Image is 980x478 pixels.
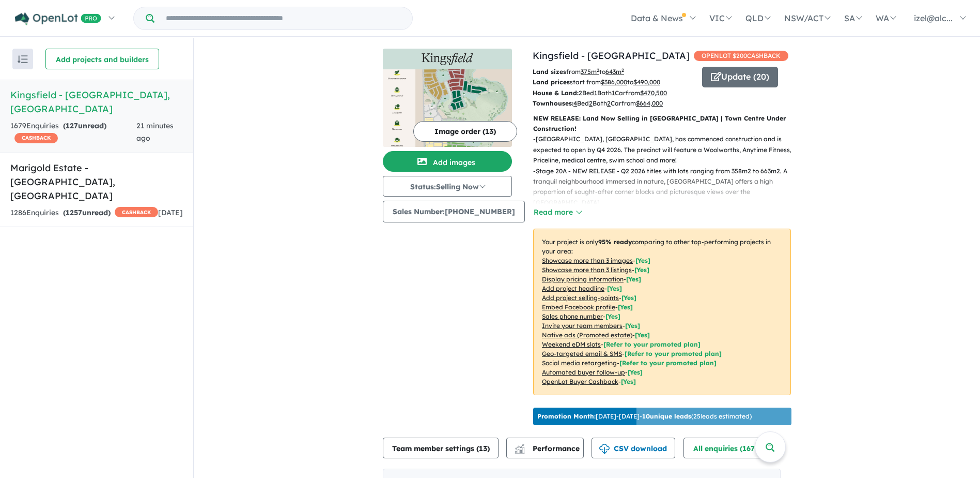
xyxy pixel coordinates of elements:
u: $ 490,000 [633,78,660,86]
div: 1286 Enquir ies [10,207,158,219]
u: Showcase more than 3 images [542,257,633,264]
span: 127 [66,121,78,130]
span: OPENLOT $ 200 CASHBACK [694,51,788,61]
button: All enquiries (1679) [683,438,777,458]
img: Kingsfield - Sunbury [383,69,512,147]
span: 1257 [66,208,82,217]
p: start from [533,77,694,87]
span: [Yes] [635,331,650,339]
button: CSV download [592,438,675,458]
u: $ 386,000 [601,78,627,86]
span: izel@alc... [914,13,953,23]
u: 375 m [581,68,599,76]
u: Native ads (Promoted estate) [542,331,632,339]
span: [Yes] [621,378,636,385]
span: [Refer to your promoted plan] [603,340,701,348]
u: Add project headline [542,285,604,292]
span: CASHBACK [115,207,158,217]
strong: ( unread) [63,121,106,130]
input: Try estate name, suburb, builder or developer [157,7,410,29]
u: Add project selling-points [542,294,619,302]
button: Sales Number:[PHONE_NUMBER] [383,201,525,222]
span: [DATE] [158,208,183,217]
span: 21 minutes ago [136,121,174,143]
h5: Marigold Estate - [GEOGRAPHIC_DATA] , [GEOGRAPHIC_DATA] [10,161,183,203]
button: Add projects and builders [45,49,159,69]
b: Townhouses: [533,99,573,107]
u: 4 [573,99,577,107]
div: 1679 Enquir ies [10,120,136,145]
span: to [599,68,624,76]
u: 2 [579,89,582,97]
span: to [627,78,660,86]
p: from [533,67,694,77]
img: line-chart.svg [515,444,524,450]
p: Bed Bath Car from [533,98,694,109]
b: 95 % ready [598,238,632,246]
span: [ Yes ] [634,266,649,274]
img: sort.svg [18,55,28,63]
p: Your project is only comparing to other top-performing projects in your area: - - - - - - - - - -... [533,229,791,395]
img: bar-chart.svg [515,447,525,454]
u: Social media retargeting [542,359,617,367]
span: [ Yes ] [635,257,650,264]
u: OpenLot Buyer Cashback [542,378,618,385]
b: 10 unique leads [642,412,691,420]
p: - Stage 20A - NEW RELEASE - Q2 2026 titles with lots ranging from 358m2 to 663m2. A tranquil neig... [533,166,799,208]
u: 643 m [605,68,624,76]
span: [ Yes ] [605,312,620,320]
button: Image order (13) [413,121,517,142]
button: Update (20) [702,67,778,87]
u: Sales phone number [542,312,603,320]
u: Embed Facebook profile [542,303,615,311]
sup: 2 [621,67,624,73]
span: [Yes] [628,368,643,376]
a: Kingsfield - Sunbury LogoKingsfield - Sunbury [383,49,512,147]
img: Kingsfield - Sunbury Logo [387,53,508,65]
strong: ( unread) [63,208,111,217]
u: Automated buyer follow-up [542,368,625,376]
button: Read more [533,206,582,218]
u: 1 [612,89,615,97]
span: [Refer to your promoted plan] [625,350,722,357]
span: 13 [479,444,487,453]
span: Performance [516,444,580,453]
u: Invite your team members [542,322,623,330]
p: Bed Bath Car from [533,88,694,98]
span: [ Yes ] [618,303,633,311]
button: Team member settings (13) [383,438,499,458]
u: 1 [594,89,597,97]
img: Openlot PRO Logo White [15,12,101,25]
u: Display pricing information [542,275,624,283]
span: CASHBACK [14,133,58,143]
sup: 2 [597,67,599,73]
p: - [GEOGRAPHIC_DATA], [GEOGRAPHIC_DATA], has commenced construction and is expected to open by Q4 ... [533,134,799,166]
button: Status:Selling Now [383,176,512,197]
u: $ 470,500 [640,89,667,97]
span: [ Yes ] [626,275,641,283]
button: Add images [383,151,512,172]
u: $ 664,000 [636,99,663,107]
p: [DATE] - [DATE] - ( 25 leads estimated) [537,412,752,421]
b: Land sizes [533,68,566,76]
b: Promotion Month: [537,412,596,420]
u: Showcase more than 3 listings [542,266,632,274]
a: Kingsfield - [GEOGRAPHIC_DATA] [533,50,690,62]
u: Weekend eDM slots [542,340,601,348]
span: [ Yes ] [607,285,622,292]
p: NEW RELEASE: Land Now Selling in [GEOGRAPHIC_DATA] | Town Centre Under Construction! [533,113,791,135]
b: Land prices [533,78,570,86]
span: [Refer to your promoted plan] [619,359,717,367]
span: [ Yes ] [621,294,636,302]
u: Geo-targeted email & SMS [542,350,622,357]
u: 2 [589,99,593,107]
u: 2 [607,99,611,107]
span: [ Yes ] [625,322,640,330]
h5: Kingsfield - [GEOGRAPHIC_DATA] , [GEOGRAPHIC_DATA] [10,88,183,116]
b: House & Land: [533,89,579,97]
img: download icon [599,444,610,454]
button: Performance [506,438,584,458]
